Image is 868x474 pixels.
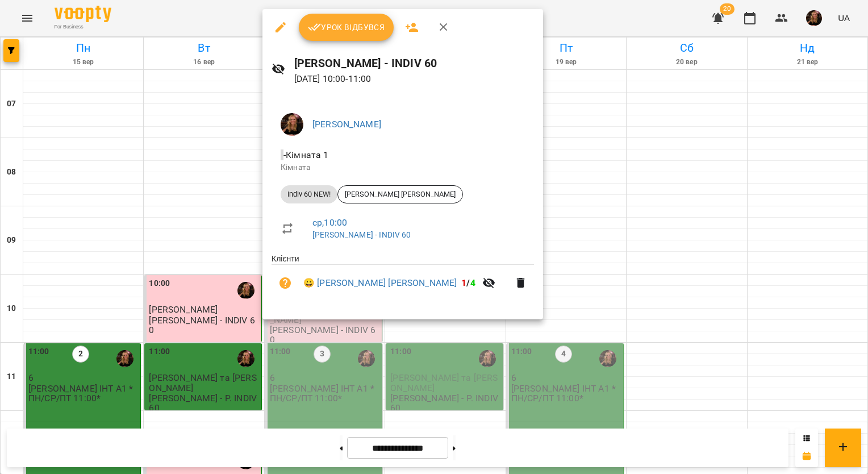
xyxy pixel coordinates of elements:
span: Indiv 60 NEW! [281,189,337,199]
a: [PERSON_NAME] - INDIV 60 [312,230,411,239]
p: Кімната [281,162,525,173]
button: Урок відбувся [299,14,394,41]
span: 1 [461,277,466,288]
span: [PERSON_NAME] [PERSON_NAME] [338,189,462,199]
a: ср , 10:00 [312,217,347,228]
h6: [PERSON_NAME] - INDIV 60 [294,55,535,72]
span: - Кімната 1 [281,149,331,160]
div: [PERSON_NAME] [PERSON_NAME] [337,185,463,203]
p: [DATE] 10:00 - 11:00 [294,72,535,86]
span: 4 [470,277,475,288]
ul: Клієнти [272,253,534,306]
img: 019b2ef03b19e642901f9fba5a5c5a68.jpg [281,113,303,136]
span: Урок відбувся [308,20,385,34]
a: [PERSON_NAME] [312,119,381,130]
b: / [461,277,475,288]
a: 😀 [PERSON_NAME] [PERSON_NAME] [303,276,457,290]
button: Візит ще не сплачено. Додати оплату? [272,269,299,297]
